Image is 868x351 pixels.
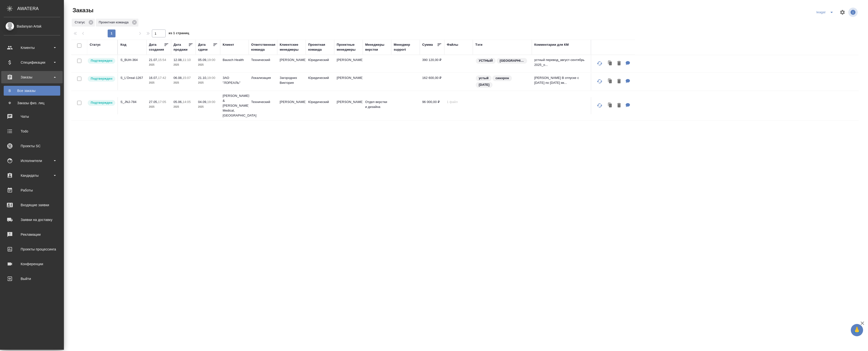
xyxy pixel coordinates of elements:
p: 2025 [149,62,169,67]
p: устный перевод_август-сентябрь 2025_о... [534,58,588,67]
p: Подтвержден [91,58,112,63]
td: 390 120,00 ₽ [420,55,444,72]
div: Файлы [447,42,458,47]
div: Конференции [4,260,60,268]
div: Чаты [4,113,60,120]
td: Технический [249,55,277,72]
a: Конференции [1,258,63,270]
p: 04.09, [198,100,207,104]
p: 15:07 [183,76,191,80]
p: синхрон [495,76,509,81]
div: Комментарии для КМ [534,42,569,47]
p: S_L’Oreal-1267 [120,75,144,80]
span: Заказы [71,6,93,14]
td: [PERSON_NAME] [334,55,363,72]
p: Подтвержден [91,100,112,105]
div: Спецификации [4,59,60,66]
button: Удалить [615,76,623,87]
button: Клонировать [606,58,615,69]
p: Отдел верстки и дизайна [365,100,389,109]
div: Проектная команда [308,42,332,52]
a: Входящие заявки [1,199,63,211]
td: Локализация [249,73,277,90]
p: [GEOGRAPHIC_DATA] [500,58,524,63]
p: 17:42 [158,76,166,80]
div: Проектные менеджеры [337,42,360,52]
div: Заказы [4,73,60,81]
a: Работы [1,184,63,196]
td: [PERSON_NAME] [277,97,306,114]
td: Юридический [306,97,334,114]
a: ФЗаказы физ. лиц [4,98,60,108]
div: split button [815,8,837,16]
p: 1 файл [447,100,470,104]
p: 17:05 [158,100,166,104]
span: Настроить таблицу [837,6,848,18]
a: Чаты [1,110,63,123]
div: Заявки на доставку [4,216,60,223]
span: Посмотреть информацию [848,8,859,17]
button: Клонировать [606,101,615,111]
button: 🙏 [851,324,863,336]
p: [DATE] [479,82,490,87]
p: 2025 [149,104,169,109]
p: ЗАО "ЛОРЕАЛЬ" [223,75,246,85]
div: Клиентские менеджеры [280,42,303,52]
div: Статус [72,19,95,27]
div: AWATERA [17,4,64,14]
div: Проекты процессинга [4,246,60,253]
div: Тэги [475,42,482,47]
div: Badanyan Artak [4,24,60,29]
p: 19:00 [207,76,215,80]
button: Для КМ: устный перевод_август-сентябрь 2025_онлайн+Германия [623,58,633,69]
a: Рекламации [1,228,63,241]
p: [PERSON_NAME] & [PERSON_NAME] Medical, [GEOGRAPHIC_DATA] [223,93,246,118]
div: Клиенты [4,44,60,51]
span: из 1 страниц [169,30,189,37]
button: Обновить [594,58,606,69]
div: Дата сдачи [198,42,213,52]
span: 🙏 [853,325,861,335]
div: Рекламации [4,231,60,238]
a: Выйти [1,273,63,285]
td: [PERSON_NAME] [334,73,363,90]
div: Ответственная команда [251,42,275,52]
p: Bausch Health [223,58,246,62]
div: Входящие заявки [4,201,60,209]
p: 2025 [174,80,193,85]
a: ВВсе заказы [4,86,60,96]
div: Выставляет КМ после уточнения всех необходимых деталей и получения согласия клиента на запуск. С ... [87,100,115,106]
div: Сумма [422,42,433,47]
p: 14:05 [183,100,191,104]
div: Проекты SC [4,142,60,150]
a: Заявки на доставку [1,214,63,226]
a: Проекты SC [1,140,63,152]
p: 19:00 [207,100,215,104]
button: Удалить [615,58,623,69]
button: Обновить [594,100,606,111]
p: 2025 [174,62,193,67]
div: Работы [4,187,60,194]
td: Технический [249,97,277,114]
td: 162 600,00 ₽ [420,73,444,90]
div: Менеджеры верстки [365,42,389,52]
button: Удалить [615,101,623,111]
div: Заказы физ. лиц [6,101,58,105]
div: Проектная команда [96,19,138,27]
p: Подтвержден [91,76,112,81]
p: 2025 [198,80,218,85]
div: Выставляет КМ после уточнения всех необходимых деталей и получения согласия клиента на запуск. С ... [87,75,115,82]
p: S_BUH-364 [120,58,144,62]
p: [PERSON_NAME] В отпуске с [DATE] по [DATE] вк... [534,75,588,85]
div: УСТНЫЙ, Германия [475,58,529,64]
p: 05.09, [198,58,207,62]
p: 2025 [198,104,218,109]
p: 21.10, [198,76,207,80]
td: [PERSON_NAME] [334,97,363,114]
div: Выставляет КМ после уточнения всех необходимых деталей и получения согласия клиента на запуск. С ... [87,58,115,64]
td: [PERSON_NAME] [277,55,306,72]
div: устый, синхрон, 21.10.25 [475,75,529,88]
p: 21.07, [149,58,158,62]
button: Клонировать [606,76,615,87]
div: Дата создания [149,42,164,52]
